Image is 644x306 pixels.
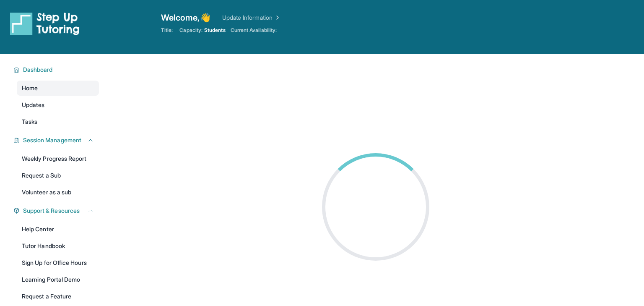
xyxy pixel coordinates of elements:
[20,65,94,74] button: Dashboard
[17,185,99,200] a: Volunteer as a sub
[17,222,99,237] a: Help Center
[17,289,99,304] a: Request a Feature
[17,272,99,287] a: Learning Portal Demo
[23,136,81,144] span: Session Management
[17,168,99,183] a: Request a Sub
[17,255,99,270] a: Sign Up for Office Hours
[231,27,277,34] span: Current Availability:
[20,136,94,144] button: Session Management
[10,12,80,35] img: logo
[179,27,203,34] span: Capacity:
[161,27,173,34] span: Title:
[23,65,53,74] span: Dashboard
[17,238,99,254] a: Tutor Handbook
[22,84,38,92] span: Home
[20,207,94,215] button: Support & Resources
[22,101,45,109] span: Updates
[17,151,99,166] a: Weekly Progress Report
[17,81,99,96] a: Home
[204,27,226,34] span: Students
[23,207,80,215] span: Support & Resources
[17,97,99,112] a: Updates
[222,13,281,22] a: Update Information
[161,12,210,24] span: Welcome, 👋
[22,118,37,126] span: Tasks
[273,13,281,22] img: Chevron Right
[17,114,99,129] a: Tasks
